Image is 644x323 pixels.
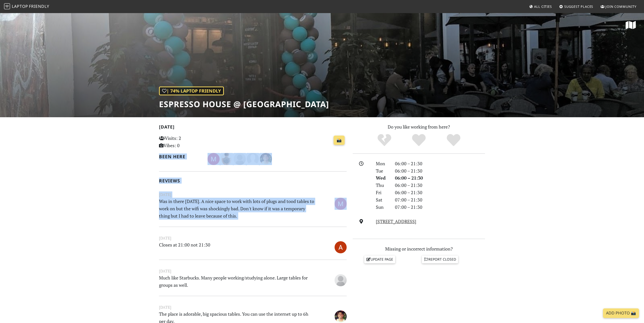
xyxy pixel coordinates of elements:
[392,167,488,175] div: 06:00 – 21:30
[208,155,221,161] span: Matthew Jonat
[335,277,347,283] span: Anonymous
[335,244,347,250] span: Ashley Ruglys
[335,241,347,253] img: 2557-ashley.jpg
[373,160,392,167] div: Mon
[436,133,471,147] div: Definitely!
[603,308,639,318] a: Add Photo 📸
[392,204,488,211] div: 07:00 – 21:30
[260,153,272,165] img: 1314-omar.jpg
[159,124,347,132] h2: [DATE]
[156,241,317,253] p: Closes at 21:00 not 21:30
[208,153,220,165] img: 5279-matthew.jpg
[156,274,317,289] p: Much like Starbucks. Many people working/studying alone. Large tables for groups as well.
[247,153,259,165] img: 2247-magda.jpg
[353,123,485,131] p: Do you like working from here?
[260,155,272,161] span: Omar Lucas
[4,2,49,11] a: LaptopFriendly LaptopFriendly
[335,310,347,322] img: 1314-omar.jpg
[29,4,49,9] span: Friendly
[373,204,392,211] div: Sun
[156,268,350,274] small: [DATE]
[335,313,347,319] span: Omar Lucas
[159,87,224,95] div: | 74% Laptop Friendly
[234,153,246,165] img: blank-535327c66bd565773addf3077783bbfce4b00ec00e9fd257753287c682c7fa38.png
[527,2,554,11] a: All Cities
[401,133,436,147] div: Yes
[159,178,347,183] h2: Reviews
[156,304,350,310] small: [DATE]
[234,155,247,161] span: Ss Ss
[534,4,552,9] span: All Cities
[564,4,593,9] span: Suggest Places
[159,154,202,159] h2: Been here
[353,245,485,253] p: Missing or incorrect information?
[335,198,347,210] img: 5279-matthew.jpg
[159,135,218,149] p: Visits: 2 Vibes: 0
[156,198,317,219] p: Was in there [DATE]. A nice space to work with lots of plugs and tood tables to work on but the w...
[373,167,392,175] div: Tue
[364,256,395,263] a: Update page
[598,2,638,11] a: Join Community
[392,174,488,182] div: 06:00 – 21:30
[12,4,28,9] span: Laptop
[335,274,347,286] img: blank-535327c66bd565773addf3077783bbfce4b00ec00e9fd257753287c682c7fa38.png
[392,196,488,204] div: 07:00 – 21:30
[335,200,347,206] span: Matthew Jonat
[4,3,10,9] img: LaptopFriendly
[247,155,260,161] span: Magda Magda
[392,182,488,189] div: 06:00 – 21:30
[392,189,488,196] div: 06:00 – 21:30
[373,196,392,204] div: Sat
[221,153,233,165] img: 3147-luana.jpg
[156,191,350,198] small: [DATE]
[367,133,402,147] div: No
[373,182,392,189] div: Thu
[334,136,345,145] a: 📸
[373,189,392,196] div: Fri
[156,235,350,241] small: [DATE]
[221,155,234,161] span: Luana Laranjeira
[392,160,488,167] div: 06:00 – 21:30
[376,218,416,224] a: [STREET_ADDRESS]
[159,99,329,109] h1: Espresso House @ [GEOGRAPHIC_DATA]
[557,2,595,11] a: Suggest Places
[606,4,636,9] span: Join Community
[373,174,392,182] div: Wed
[422,256,458,263] a: Report closed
